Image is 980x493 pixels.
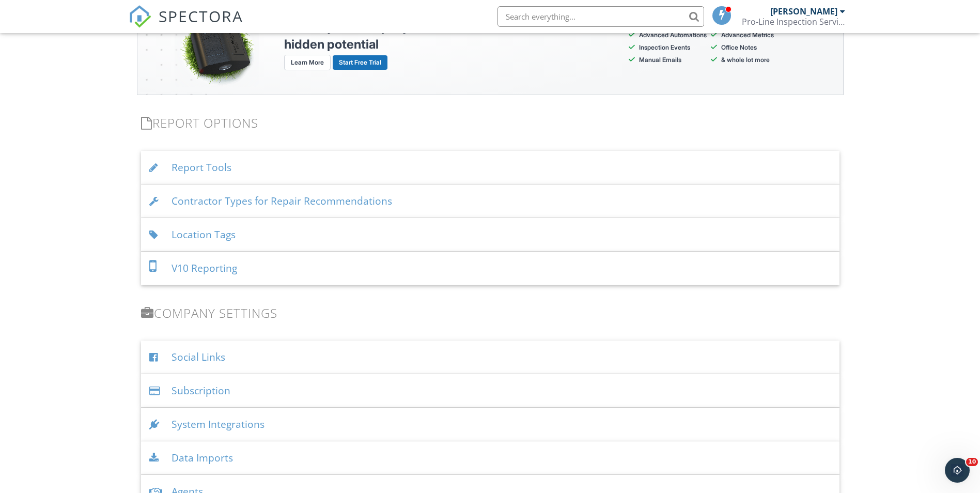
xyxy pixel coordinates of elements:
[141,441,839,475] div: Data Imports
[141,408,839,441] div: System Integrations
[721,42,789,53] li: Office Notes
[284,55,331,70] a: Learn More
[742,17,845,27] div: Pro-Line Inspection Services.
[129,5,151,28] img: The Best Home Inspection Software - Spectora
[497,6,704,27] input: Search everything...
[284,18,434,53] h4: Unlock your company's hidden potential
[721,30,789,40] li: Advanced Metrics
[639,42,707,53] li: Inspection Events
[141,252,839,285] div: V10 Reporting
[141,151,839,184] div: Report Tools
[639,55,707,65] li: Manual Emails
[945,458,970,483] iframe: Intercom live chat
[721,55,789,65] li: & whole lot more
[141,116,839,130] h3: Report Options
[141,306,839,320] h3: Company Settings
[770,6,837,17] div: [PERSON_NAME]
[141,341,839,374] div: Social Links
[333,55,387,70] a: Start Free Trial
[966,458,978,466] span: 10
[141,184,839,218] div: Contractor Types for Repair Recommendations
[159,5,243,27] span: SPECTORA
[141,374,839,408] div: Subscription
[141,218,839,252] div: Location Tags
[639,30,707,40] li: Advanced Automations
[129,14,243,36] a: SPECTORA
